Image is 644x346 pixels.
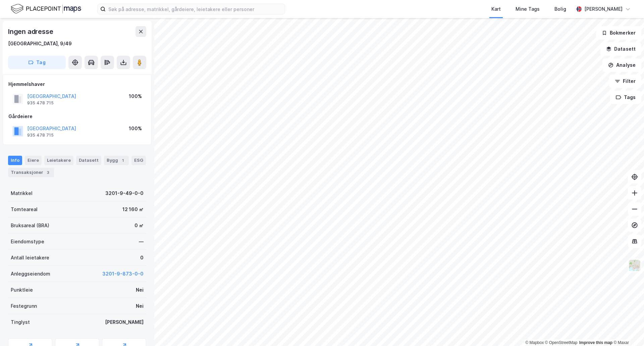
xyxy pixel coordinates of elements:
[610,314,644,346] iframe: Chat Widget
[8,168,54,177] div: Transaksjoner
[140,254,144,262] div: 0
[600,42,641,56] button: Datasett
[554,5,566,13] div: Bolig
[11,254,49,262] div: Antall leietakere
[516,5,540,13] div: Mine Tags
[136,286,144,294] div: Nei
[596,26,641,40] button: Bokmerker
[8,156,22,165] div: Info
[102,270,144,278] button: 3201-9-873-0-0
[119,157,126,164] div: 1
[491,5,501,13] div: Kart
[609,75,641,88] button: Filter
[11,286,33,294] div: Punktleie
[131,156,146,165] div: ESG
[11,270,50,278] div: Anleggseiendom
[610,91,641,104] button: Tags
[11,302,37,310] div: Festegrunn
[106,4,285,14] input: Søk på adresse, matrikkel, gårdeiere, leietakere eller personer
[8,80,146,88] div: Hjemmelshaver
[610,314,644,346] div: Kontrollprogram for chat
[27,100,54,106] div: 935 478 715
[129,125,142,133] div: 100%
[27,133,54,138] div: 935 478 715
[11,205,38,213] div: Tomteareal
[122,205,144,213] div: 12 160 ㎡
[129,92,142,100] div: 100%
[11,221,49,230] div: Bruksareal (BRA)
[136,302,144,310] div: Nei
[8,112,146,120] div: Gårdeiere
[628,259,641,272] img: Z
[104,156,129,165] div: Bygg
[11,318,30,326] div: Tinglyst
[525,340,544,345] a: Mapbox
[8,40,72,48] div: [GEOGRAPHIC_DATA], 9/49
[11,238,44,246] div: Eiendomstype
[44,156,73,165] div: Leietakere
[11,189,33,197] div: Matrikkel
[545,340,578,345] a: OpenStreetMap
[135,221,144,230] div: 0 ㎡
[602,58,641,72] button: Analyse
[105,189,144,197] div: 3201-9-49-0-0
[105,318,144,326] div: [PERSON_NAME]
[139,238,144,246] div: —
[45,169,51,176] div: 3
[8,26,54,37] div: Ingen adresse
[76,156,101,165] div: Datasett
[25,156,42,165] div: Eiere
[584,5,623,13] div: [PERSON_NAME]
[579,340,612,345] a: Improve this map
[11,3,81,15] img: logo.f888ab2527a4732fd821a326f86c7f29.svg
[8,56,66,69] button: Tag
